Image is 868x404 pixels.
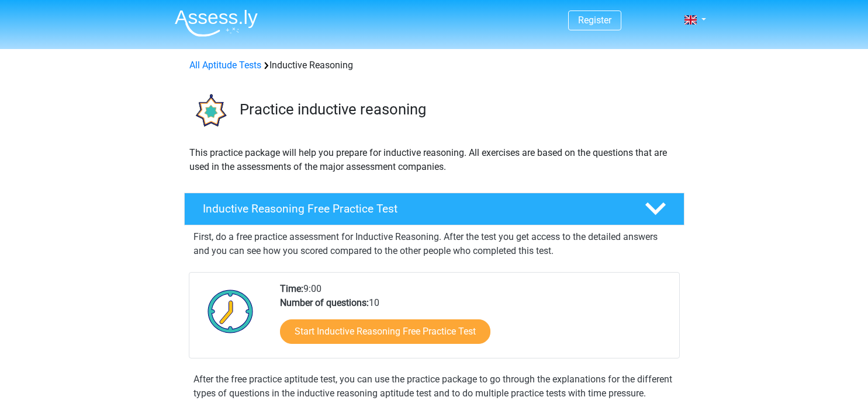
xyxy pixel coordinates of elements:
[189,146,679,174] p: This practice package will help you prepare for inductive reasoning. All exercises are based on t...
[280,297,369,308] b: Number of questions:
[201,282,260,340] img: Clock
[193,230,675,258] p: First, do a free practice assessment for Inductive Reasoning. After the test you get access to th...
[185,86,234,136] img: inductive reasoning
[578,15,611,26] a: Register
[280,319,490,344] a: Start Inductive Reasoning Free Practice Test
[179,193,689,225] a: Inductive Reasoning Free Practice Test
[175,9,258,37] img: Assessly
[271,282,679,358] div: 9:00 10
[185,58,684,72] div: Inductive Reasoning
[203,202,626,215] h4: Inductive Reasoning Free Practice Test
[189,372,680,400] div: After the free practice aptitude test, you can use the practice package to go through the explana...
[280,283,303,294] b: Time:
[240,100,675,119] h3: Practice inductive reasoning
[189,60,261,71] a: All Aptitude Tests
